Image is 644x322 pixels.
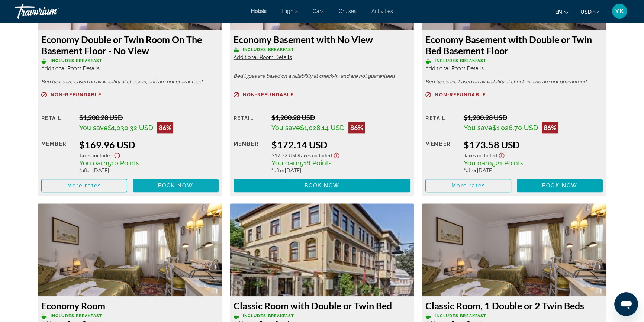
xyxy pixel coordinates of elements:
span: You save [79,124,108,132]
span: Includes Breakfast [243,47,294,52]
div: $172.14 USD [271,139,410,150]
button: Show Taxes and Fees disclaimer [497,150,506,159]
div: * [DATE] [271,167,410,173]
span: Includes Breakfast [51,313,102,318]
span: $1,026.70 USD [492,124,538,132]
a: Cruises [339,8,357,14]
div: $1,200.28 USD [464,113,603,122]
span: USD [580,9,592,15]
a: Travorium [15,1,89,21]
span: More rates [451,183,485,189]
span: You earn [271,159,300,167]
button: Change language [555,6,569,17]
div: $1,200.28 USD [271,113,410,122]
p: Bed types are based on availability at check-in, and are not guaranteed. [234,74,411,79]
h3: Classic Room with Double or Twin Bed [234,300,411,311]
div: Retail [41,113,74,133]
span: You earn [464,159,492,167]
span: Includes Breakfast [435,58,486,63]
span: after [81,167,93,173]
span: Includes Breakfast [51,58,102,63]
a: Activities [371,8,393,14]
button: Show Taxes and Fees disclaimer [332,150,341,159]
span: Taxes included [464,152,497,158]
img: Economy Room [38,203,222,296]
button: Change currency [580,6,599,17]
span: YK [615,7,624,15]
span: $1,028.14 USD [300,124,345,132]
span: Non-refundable [51,92,102,97]
span: Non-refundable [435,92,486,97]
div: Retail [234,113,266,133]
span: Book now [542,183,577,189]
span: Additional Room Details [41,65,100,71]
div: $173.58 USD [464,139,603,150]
button: Show Taxes and Fees disclaimer [113,150,122,159]
button: More rates [41,179,127,192]
div: $169.96 USD [79,139,218,150]
div: $1,200.28 USD [79,113,218,122]
span: Additional Room Details [234,54,292,60]
div: Retail [425,113,458,133]
a: Hotels [251,8,267,14]
span: Includes Breakfast [435,313,486,318]
h3: Economy Double or Twin Room On The Basement Floor - No View [41,34,219,56]
span: $1,030.32 USD [108,124,153,132]
div: * [DATE] [464,167,603,173]
h3: Economy Basement with Double or Twin Bed Basement Floor [425,34,603,56]
span: Additional Room Details [425,65,484,71]
button: Book now [133,179,219,192]
button: More rates [425,179,511,192]
span: You save [464,124,492,132]
button: Book now [234,179,411,192]
p: Bed types are based on availability at check-in, and are not guaranteed. [425,79,603,84]
div: Member [425,139,458,173]
a: Cars [313,8,324,14]
span: You save [271,124,300,132]
button: User Menu [610,3,629,19]
h3: Economy Room [41,300,219,311]
img: Classic Room, 1 Double or 2 Twin Beds [422,203,606,296]
span: Taxes included [79,152,113,158]
img: Classic Room with Double or Twin Bed [230,203,415,296]
span: Non-refundable [243,92,294,97]
button: Book now [517,179,603,192]
span: More rates [67,183,101,189]
span: Includes Breakfast [243,313,294,318]
span: $17.32 USD [271,152,299,158]
span: after [466,167,477,173]
div: 86% [157,122,173,133]
div: Member [41,139,74,173]
span: after [274,167,285,173]
h3: Classic Room, 1 Double or 2 Twin Beds [425,300,603,311]
span: en [555,9,562,15]
span: You earn [79,159,107,167]
span: Taxes included [299,152,332,158]
div: 86% [348,122,365,133]
span: 516 Points [300,159,332,167]
span: Book now [158,183,193,189]
div: * [DATE] [79,167,218,173]
p: Bed types are based on availability at check-in, and are not guaranteed. [41,79,219,84]
h3: Economy Basement with No View [234,34,411,45]
div: Member [234,139,266,173]
a: Flights [281,8,298,14]
iframe: Кнопка запуска окна обмена сообщениями [614,292,638,316]
div: 86% [542,122,558,133]
span: Book now [305,183,340,189]
span: 521 Points [492,159,524,167]
span: 510 Points [107,159,139,167]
